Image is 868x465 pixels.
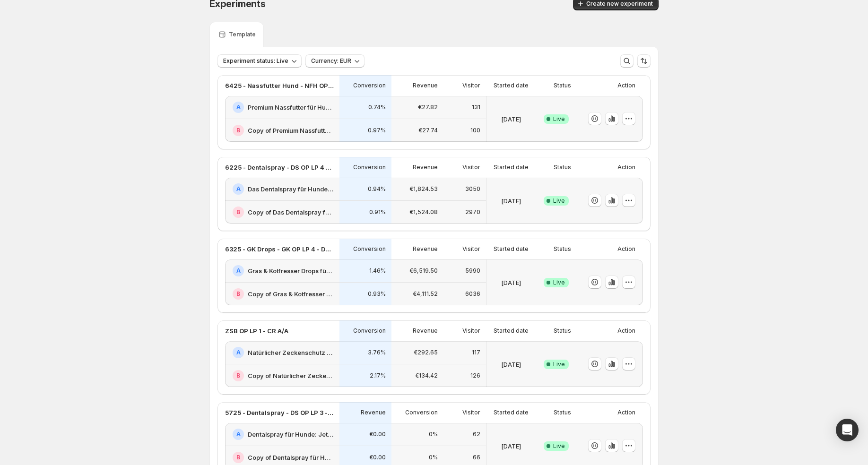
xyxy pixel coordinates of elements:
[248,126,334,135] h2: Copy of Premium Nassfutter für Hunde: Jetzt Neukunden Deal sichern!
[554,245,571,253] p: Status
[248,266,334,276] h2: Gras & Kotfresser Drops für Hunde: Jetzt Neukunden Deal sichern!-v1
[462,409,480,416] p: Visitor
[429,454,438,461] p: 0%
[236,349,241,356] h2: A
[368,103,386,111] p: 0.74%
[413,290,438,298] p: €4,111.52
[236,185,241,193] h2: A
[429,431,438,438] p: 0%
[553,442,565,450] span: Live
[369,208,386,216] p: 0.91%
[311,57,351,65] span: Currency: EUR
[553,279,565,286] span: Live
[617,82,635,89] p: Action
[236,127,240,134] h2: B
[248,103,334,112] h2: Premium Nassfutter für Hunde: Jetzt Neukunden Deal sichern!
[501,114,521,124] p: [DATE]
[368,290,386,298] p: 0.93%
[462,164,480,171] p: Visitor
[248,348,334,357] h2: Natürlicher Zeckenschutz für Hunde: Jetzt Neukunden Deal sichern!
[494,82,529,89] p: Started date
[369,454,386,461] p: €0.00
[248,207,334,217] h2: Copy of Das Dentalspray für Hunde: Jetzt Neukunden Deal sichern!-v1
[225,81,334,90] p: 6425 - Nassfutter Hund - NFH OP LP 1 - Offer - 3 vs. 2
[236,372,240,379] h2: B
[554,82,571,89] p: Status
[305,54,365,68] button: Currency: EUR
[248,371,334,380] h2: Copy of Natürlicher Zeckenschutz für Hunde: Jetzt Neukunden Deal sichern!
[494,409,529,416] p: Started date
[637,54,651,68] button: Sort the results
[473,431,480,438] p: 62
[418,127,438,134] p: €27.74
[501,196,521,206] p: [DATE]
[236,290,240,298] h2: B
[494,164,529,171] p: Started date
[553,197,565,205] span: Live
[236,267,241,275] h2: A
[473,454,480,461] p: 66
[353,245,386,253] p: Conversion
[217,54,302,68] button: Experiment status: Live
[465,267,480,275] p: 5990
[617,164,635,171] p: Action
[470,127,480,134] p: 100
[236,454,240,461] h2: B
[368,349,386,356] p: 3.76%
[225,163,334,172] p: 6225 - Dentalspray - DS OP LP 4 - Offer - (1,3,6) vs. (CFO)
[462,327,480,335] p: Visitor
[501,360,521,369] p: [DATE]
[465,290,480,298] p: 6036
[236,208,240,216] h2: B
[409,185,438,193] p: €1,824.53
[465,208,480,216] p: 2970
[462,245,480,253] p: Visitor
[409,208,438,216] p: €1,524.08
[462,82,480,89] p: Visitor
[353,164,386,171] p: Conversion
[418,103,438,111] p: €27.82
[472,349,480,356] p: 117
[361,409,386,416] p: Revenue
[409,267,438,275] p: €6,519.50
[554,409,571,416] p: Status
[225,326,288,336] p: ZSB OP LP 1 - CR A/A
[248,184,334,194] h2: Das Dentalspray für Hunde: Jetzt Neukunden Deal sichern!-v1
[248,289,334,299] h2: Copy of Gras & Kotfresser Drops für Hunde: Jetzt Neukunden Deal sichern!-v1
[470,372,480,379] p: 126
[413,82,438,89] p: Revenue
[553,115,565,123] span: Live
[368,127,386,134] p: 0.97%
[472,103,480,111] p: 131
[236,103,241,111] h2: A
[414,349,438,356] p: €292.65
[413,164,438,171] p: Revenue
[494,245,529,253] p: Started date
[223,57,288,65] span: Experiment status: Live
[494,327,529,335] p: Started date
[413,245,438,253] p: Revenue
[369,267,386,275] p: 1.46%
[501,278,521,287] p: [DATE]
[370,372,386,379] p: 2.17%
[413,327,438,335] p: Revenue
[225,244,334,254] p: 6325 - GK Drops - GK OP LP 4 - Design - (1,3,6) vs. (CFO)
[248,453,334,462] h2: Copy of Dentalspray für Hunde: Jetzt Neukunden Deal sichern!
[353,327,386,335] p: Conversion
[248,430,334,439] h2: Dentalspray für Hunde: Jetzt Neukunden Deal sichern!
[368,185,386,193] p: 0.94%
[465,185,480,193] p: 3050
[617,327,635,335] p: Action
[229,31,256,38] p: Template
[617,409,635,416] p: Action
[236,431,241,438] h2: A
[554,164,571,171] p: Status
[501,441,521,451] p: [DATE]
[415,372,438,379] p: €134.42
[553,361,565,368] span: Live
[554,327,571,335] p: Status
[836,419,859,441] div: Open Intercom Messenger
[353,82,386,89] p: Conversion
[405,409,438,416] p: Conversion
[369,431,386,438] p: €0.00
